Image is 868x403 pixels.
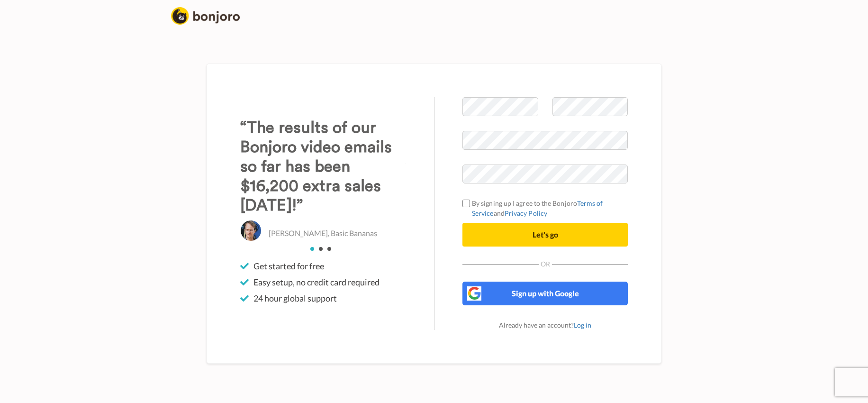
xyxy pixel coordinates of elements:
[171,7,240,25] img: logo_full.png
[499,321,591,329] span: Already have an account?
[512,289,579,298] span: Sign up with Google
[574,321,591,329] a: Log in
[505,209,547,217] a: Privacy Policy
[240,118,406,215] h3: “The results of our Bonjoro video emails so far has been $16,200 extra sales [DATE]!”
[253,276,380,288] span: Easy setup, no credit card required
[269,228,377,239] p: [PERSON_NAME], Basic Bananas
[462,223,628,247] button: Let's go
[539,261,552,267] span: Or
[462,200,470,207] input: By signing up I agree to the BonjoroTerms of ServiceandPrivacy Policy
[462,198,628,218] label: By signing up I agree to the Bonjoro and
[253,293,337,304] span: 24 hour global support
[253,260,324,272] span: Get started for free
[240,220,262,241] img: Christo Hall, Basic Bananas
[462,282,628,305] button: Sign up with Google
[472,199,603,217] a: Terms of Service
[533,230,558,239] span: Let's go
